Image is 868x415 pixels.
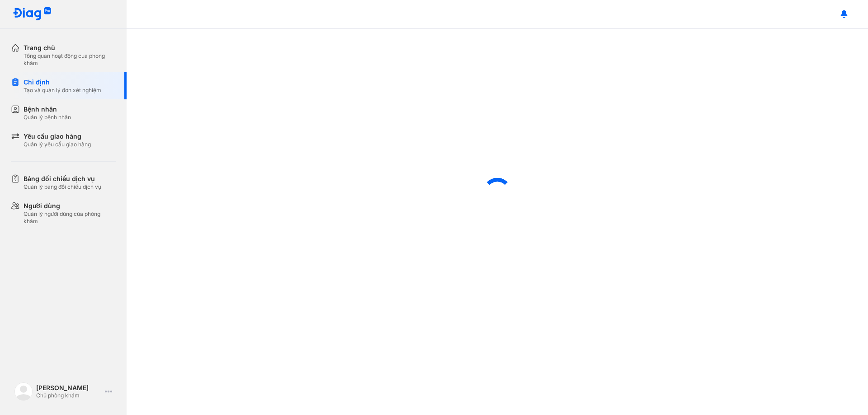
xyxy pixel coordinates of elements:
[24,87,101,94] div: Tạo và quản lý đơn xét nghiệm
[24,78,101,87] div: Chỉ định
[24,132,91,141] div: Yêu cầu giao hàng
[24,52,116,67] div: Tổng quan hoạt động của phòng khám
[24,183,101,191] div: Quản lý bảng đối chiếu dịch vụ
[14,382,33,401] img: logo
[24,174,101,183] div: Bảng đối chiếu dịch vụ
[24,210,116,225] div: Quản lý người dùng của phòng khám
[24,114,71,121] div: Quản lý bệnh nhân
[36,392,101,399] div: Chủ phòng khám
[36,384,101,392] div: [PERSON_NAME]
[24,141,91,148] div: Quản lý yêu cầu giao hàng
[13,7,52,21] img: logo
[24,201,116,210] div: Người dùng
[24,105,71,114] div: Bệnh nhân
[24,43,116,52] div: Trang chủ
